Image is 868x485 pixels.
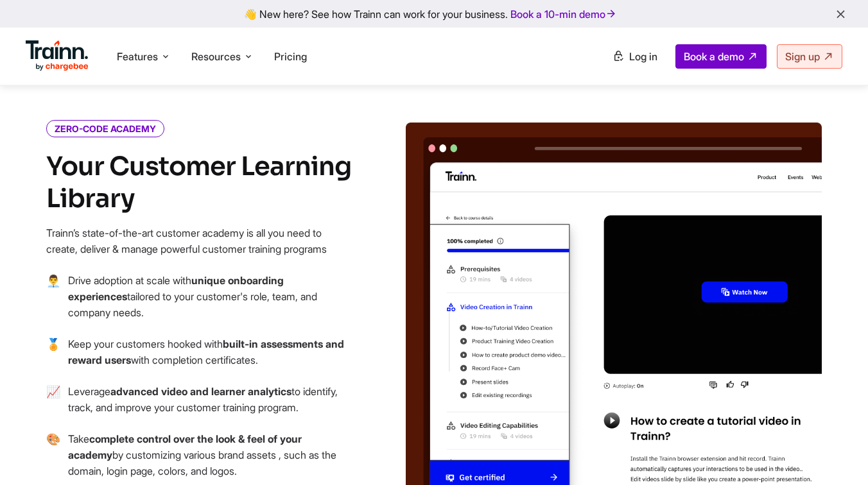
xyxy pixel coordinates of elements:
[46,384,60,431] span: →
[605,45,665,68] a: Log in
[26,40,89,71] img: Trainn Logo
[46,336,60,384] span: →
[8,8,860,20] div: 👋 New here? See how Trainn can work for your business.
[68,432,302,461] b: complete control over the look & feel of your academy
[777,44,842,69] a: Sign up
[804,423,868,485] iframe: Chat Widget
[785,50,820,63] span: Sign up
[46,225,354,257] p: Trainn’s state-of-the-art customer academy is all you need to create, deliver & manage powerful c...
[110,385,291,398] b: advanced video and learner analytics
[68,274,284,303] b: unique onboarding experiences
[46,273,60,336] span: →
[629,50,657,63] span: Log in
[675,44,767,69] a: Book a demo
[68,273,354,321] p: Drive adoption at scale with tailored to your customer's role, team, and company needs.
[68,337,344,366] b: built-in assessments and reward users
[508,5,620,23] a: Book a 10-min demo
[117,49,158,64] span: Features
[274,50,307,63] a: Pricing
[46,151,354,215] h2: Your Customer Learning Library
[46,120,164,137] i: ZERO-CODE ACADEMY
[684,50,744,63] span: Book a demo
[68,431,354,479] p: Take by customizing various brand assets , such as the domain, login page, colors, and logos.
[68,336,354,368] p: Keep your customers hooked with with completion certificates.
[191,49,241,64] span: Resources
[68,384,354,416] p: Leverage to identify, track, and improve your customer training program.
